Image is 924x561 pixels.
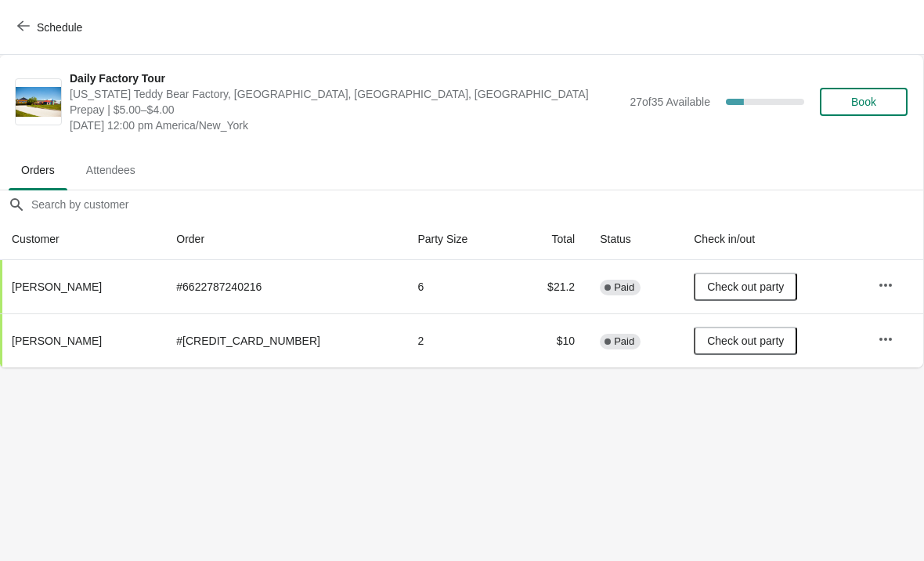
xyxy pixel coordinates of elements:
span: Prepay | $5.00–$4.00 [70,102,622,118]
td: 2 [405,313,512,367]
span: [PERSON_NAME] [12,335,102,347]
button: Book [820,88,908,116]
td: $10 [512,313,587,367]
td: $21.2 [512,260,587,313]
input: Search by customer [31,190,923,219]
span: [DATE] 12:00 pm America/New_York [70,118,622,133]
span: [PERSON_NAME] [12,280,102,293]
th: Total [512,219,587,260]
span: Paid [614,335,634,348]
span: Orders [9,156,67,184]
span: 27 of 35 Available [630,96,710,108]
img: Daily Factory Tour [16,87,61,118]
td: # 6622787240216 [164,260,405,313]
span: Paid [614,281,634,294]
span: Book [851,96,876,108]
span: Check out party [707,335,784,347]
span: Schedule [37,21,82,34]
td: # [CREDIT_CARD_NUMBER] [164,313,405,367]
th: Order [164,219,405,260]
td: 6 [405,260,512,313]
button: Schedule [8,13,95,42]
span: Daily Factory Tour [70,71,622,86]
th: Party Size [405,219,512,260]
span: [US_STATE] Teddy Bear Factory, [GEOGRAPHIC_DATA], [GEOGRAPHIC_DATA], [GEOGRAPHIC_DATA] [70,86,622,102]
th: Check in/out [681,219,864,260]
button: Check out party [694,327,797,355]
th: Status [587,219,681,260]
button: Check out party [694,273,797,301]
span: Check out party [707,280,784,293]
span: Attendees [74,156,148,184]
